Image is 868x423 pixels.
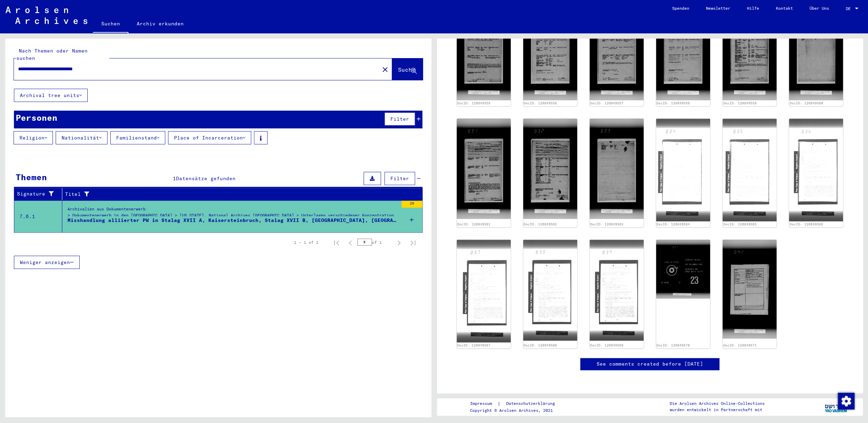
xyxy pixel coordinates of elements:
[669,400,764,407] p: Die Arolsen Archives Online-Collections
[846,6,853,11] span: DE
[470,400,497,407] a: Impressum
[723,101,756,105] a: DocID: 120849559
[390,116,409,122] span: Filter
[398,66,415,73] span: Suche
[176,175,236,182] span: Datensätze gefunden
[14,200,62,232] td: 7.6.1
[470,407,563,414] p: Copyright © Arolsen Archives, 2021
[790,101,823,105] a: DocID: 120849560
[656,119,710,221] img: 001.jpg
[597,360,703,368] a: See comments created before [DATE]
[384,172,415,185] button: Filter
[590,240,644,341] img: 001.jpg
[173,175,176,182] span: 1
[590,343,623,347] a: DocID: 120849569
[20,259,70,265] span: Weniger anzeigen
[6,7,87,24] img: Arolsen_neg.svg
[14,89,88,102] button: Archival tree units
[67,217,398,224] div: Misshandlung alliierter PW in Stalag XVII A, Kaisersteinbruch, Stalag XVII B, [GEOGRAPHIC_DATA], ...
[789,119,843,221] img: 001.jpg
[656,343,690,347] a: DocID: 120849570
[17,189,64,200] div: Signature
[93,15,128,33] a: Suchen
[390,175,409,182] span: Filter
[590,101,623,105] a: DocID: 120849557
[16,48,88,61] mat-label: Nach Themen oder Namen suchen
[65,189,416,200] div: Titel
[656,101,690,105] a: DocID: 120849558
[401,201,422,208] div: 29
[357,239,392,246] div: of 1
[723,240,777,338] img: 001.jpg
[17,190,57,198] div: Signature
[590,222,623,226] a: DocID: 120849563
[457,222,491,226] a: DocID: 120849561
[329,236,343,249] button: First page
[392,236,406,249] button: Next page
[16,111,57,124] div: Personen
[524,222,557,226] a: DocID: 120849562
[56,131,107,144] button: Nationalität
[501,400,563,407] a: Datenschutzerklärung
[14,256,80,269] button: Weniger anzeigen
[392,58,423,80] button: Suche
[524,343,557,347] a: DocID: 120849568
[65,191,409,198] div: Titel
[838,393,854,409] img: Zustimmung ändern
[378,62,392,76] button: Clear
[384,112,415,126] button: Filter
[823,398,849,415] img: yv_logo.png
[656,240,710,298] img: 001.jpg
[590,119,644,219] img: 001.jpg
[790,222,823,226] a: DocID: 120849566
[723,222,756,226] a: DocID: 120849565
[457,343,491,347] a: DocID: 120849567
[656,222,690,226] a: DocID: 120849564
[457,101,491,105] a: DocID: 120849555
[343,236,357,249] button: Previous page
[381,65,389,74] mat-icon: close
[406,236,420,249] button: Last page
[128,15,192,32] a: Archiv erkunden
[16,171,47,183] div: Themen
[723,343,756,347] a: DocID: 120849571
[294,239,318,246] div: 1 – 1 of 1
[457,119,511,219] img: 001.jpg
[168,131,251,144] button: Place of Incarceration
[14,131,53,144] button: Religion
[837,392,854,409] div: Zustimmung ändern
[669,407,764,413] p: wurden entwickelt in Partnerschaft mit
[470,400,563,407] div: |
[67,206,398,222] div: Archivalien aus Dokumentenerwerb > Dokumentenerwerb in den [GEOGRAPHIC_DATA] > [US_STATE], Nation...
[457,240,511,342] img: 001.jpg
[523,119,577,219] img: 001.jpg
[723,119,777,221] img: 001.jpg
[110,131,165,144] button: Familienstand
[524,101,557,105] a: DocID: 120849556
[523,240,577,341] img: 001.jpg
